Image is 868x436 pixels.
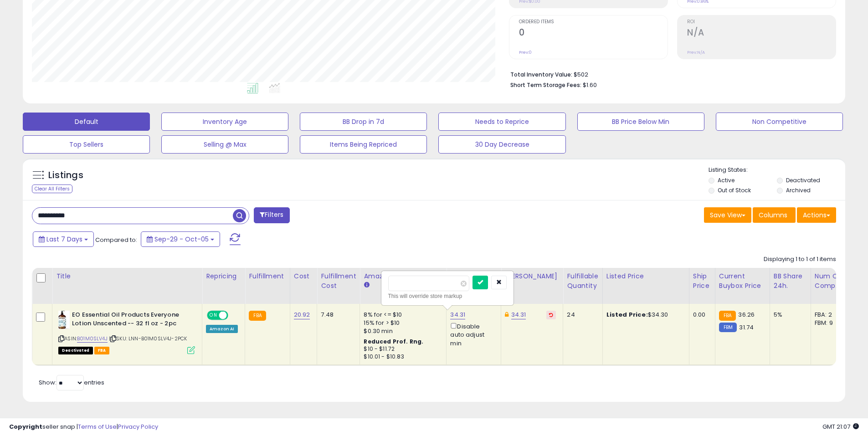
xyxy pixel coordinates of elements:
[759,210,787,220] span: Columns
[300,113,427,131] button: BB Drop in 7d
[9,423,158,431] div: seller snap | |
[505,272,559,281] div: [PERSON_NAME]
[23,113,150,131] button: Default
[606,272,685,281] div: Listed Price
[716,113,843,131] button: Non Competitive
[450,321,494,348] div: Disable auto adjust min
[206,272,241,281] div: Repricing
[321,311,353,319] div: 7.48
[577,113,704,131] button: BB Price Below Min
[815,311,845,319] div: FBA: 2
[567,272,598,291] div: Fulfillable Quantity
[206,325,238,333] div: Amazon AI
[510,81,581,89] b: Short Term Storage Fees:
[364,327,439,335] div: $0.30 min
[77,335,108,343] a: B01M0SLV4J
[687,50,705,55] small: Prev: N/A
[300,135,427,154] button: Items Being Repriced
[9,422,42,431] strong: Copyright
[719,272,766,291] div: Current Buybox Price
[739,323,754,332] span: 31.74
[141,231,220,247] button: Sep-29 - Oct-05
[519,27,668,40] h2: 0
[94,347,110,354] span: FBA
[764,255,836,264] div: Displaying 1 to 1 of 1 items
[687,27,836,40] h2: N/A
[718,176,734,184] label: Active
[753,207,796,223] button: Columns
[786,186,811,194] label: Archived
[249,272,286,281] div: Fulfillment
[718,186,751,194] label: Out of Stock
[364,338,423,345] b: Reduced Prof. Rng.
[687,20,836,25] span: ROI
[118,422,158,431] a: Privacy Policy
[95,236,137,244] span: Compared to:
[23,135,150,154] button: Top Sellers
[364,311,439,319] div: 8% for <= $10
[693,272,711,291] div: Ship Price
[321,272,356,291] div: Fulfillment Cost
[519,50,532,55] small: Prev: 0
[738,310,755,319] span: 36.26
[58,311,195,353] div: ASIN:
[48,169,83,182] h5: Listings
[815,319,845,327] div: FBM: 9
[719,311,736,321] small: FBA
[364,281,369,289] small: Amazon Fees.
[774,311,804,319] div: 5%
[78,422,117,431] a: Terms of Use
[519,20,668,25] span: Ordered Items
[822,422,859,431] span: 2025-10-13 21:07 GMT
[606,311,682,319] div: $34.30
[774,272,807,291] div: BB Share 24h.
[364,353,439,361] div: $10.01 - $10.83
[58,347,93,354] span: All listings that are unavailable for purchase on Amazon for any reason other than out-of-stock
[46,235,82,244] span: Last 7 Days
[294,272,313,281] div: Cost
[249,311,266,321] small: FBA
[438,113,565,131] button: Needs to Reprice
[208,312,219,319] span: ON
[704,207,751,223] button: Save View
[32,185,72,193] div: Clear All Filters
[161,135,288,154] button: Selling @ Max
[511,310,526,319] a: 34.31
[72,311,183,330] b: EO Essential Oil Products Everyone Lotion Unscented -- 32 fl oz - 2pc
[786,176,820,184] label: Deactivated
[438,135,565,154] button: 30 Day Decrease
[294,310,310,319] a: 20.92
[388,292,507,301] div: This will override store markup
[797,207,836,223] button: Actions
[154,235,209,244] span: Sep-29 - Oct-05
[450,310,465,319] a: 34.31
[719,323,737,332] small: FBM
[510,71,572,78] b: Total Inventory Value:
[709,166,845,174] p: Listing States:
[33,231,94,247] button: Last 7 Days
[364,319,439,327] div: 15% for > $10
[693,311,708,319] div: 0.00
[567,311,595,319] div: 24
[56,272,198,281] div: Title
[364,345,439,353] div: $10 - $11.72
[39,378,104,387] span: Show: entries
[583,81,597,89] span: $1.60
[815,272,848,291] div: Num of Comp.
[510,68,829,79] li: $502
[161,113,288,131] button: Inventory Age
[227,312,241,319] span: OFF
[109,335,187,342] span: | SKU: LNN-B01M0SLV4J-2PCK
[254,207,289,223] button: Filters
[58,311,70,329] img: 41Wy+YMbOML._SL40_.jpg
[606,310,648,319] b: Listed Price:
[364,272,442,281] div: Amazon Fees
